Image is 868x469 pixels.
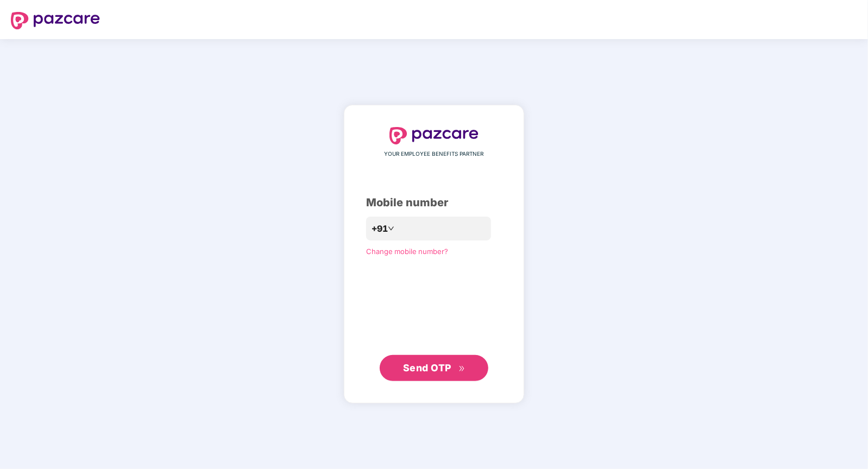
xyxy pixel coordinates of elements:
span: Send OTP [403,362,451,373]
span: double-right [458,365,466,372]
span: down [388,225,394,232]
a: Change mobile number? [366,247,448,256]
img: logo [11,12,100,29]
span: YOUR EMPLOYEE BENEFITS PARTNER [385,150,484,159]
div: Mobile number [366,194,502,211]
span: +91 [372,222,388,236]
button: Send OTPdouble-right [380,355,488,381]
img: logo [389,127,479,144]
